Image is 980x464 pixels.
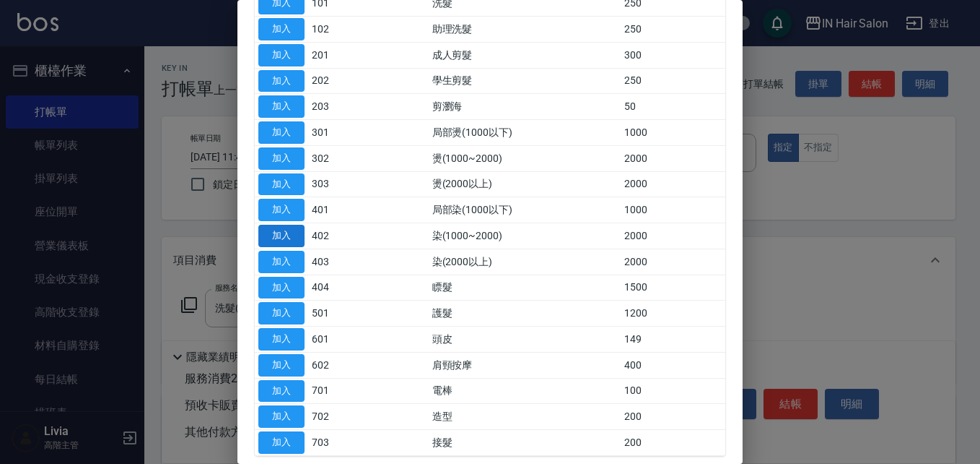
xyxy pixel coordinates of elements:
[308,68,368,94] td: 202
[258,173,305,196] button: 加入
[621,301,725,327] td: 1200
[258,95,305,118] button: 加入
[429,275,621,301] td: 瞟髮
[621,378,725,404] td: 100
[308,171,368,197] td: 303
[429,249,621,275] td: 染(2000以上)
[621,42,725,68] td: 300
[429,171,621,197] td: 燙(2000以上)
[621,352,725,378] td: 400
[621,120,725,146] td: 1000
[429,120,621,146] td: 局部燙(1000以下)
[621,249,725,275] td: 2000
[308,352,368,378] td: 602
[258,121,305,144] button: 加入
[258,199,305,221] button: 加入
[308,404,368,430] td: 702
[258,251,305,273] button: 加入
[258,431,305,454] button: 加入
[621,94,725,120] td: 50
[429,68,621,94] td: 學生剪髮
[258,147,305,170] button: 加入
[308,275,368,301] td: 404
[258,405,305,428] button: 加入
[258,302,305,325] button: 加入
[621,17,725,43] td: 250
[429,223,621,249] td: 染(1000~2000)
[308,120,368,146] td: 301
[308,301,368,327] td: 501
[308,42,368,68] td: 201
[429,404,621,430] td: 造型
[429,197,621,223] td: 局部染(1000以下)
[308,378,368,404] td: 701
[429,430,621,456] td: 接髮
[258,70,305,93] button: 加入
[258,380,305,403] button: 加入
[429,145,621,171] td: 燙(1000~2000)
[621,430,725,456] td: 200
[621,171,725,197] td: 2000
[258,277,305,299] button: 加入
[429,42,621,68] td: 成人剪髮
[258,18,305,40] button: 加入
[258,354,305,377] button: 加入
[429,378,621,404] td: 電棒
[308,145,368,171] td: 302
[621,275,725,301] td: 1500
[621,223,725,249] td: 2000
[258,44,305,66] button: 加入
[429,352,621,378] td: 肩頸按摩
[429,301,621,327] td: 護髮
[308,223,368,249] td: 402
[621,68,725,94] td: 250
[429,17,621,43] td: 助理洗髮
[308,327,368,353] td: 601
[308,197,368,223] td: 401
[258,328,305,351] button: 加入
[308,430,368,456] td: 703
[621,145,725,171] td: 2000
[308,249,368,275] td: 403
[621,197,725,223] td: 1000
[621,404,725,430] td: 200
[308,17,368,43] td: 102
[429,94,621,120] td: 剪瀏海
[258,225,305,247] button: 加入
[429,327,621,353] td: 頭皮
[308,94,368,120] td: 203
[621,327,725,353] td: 149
